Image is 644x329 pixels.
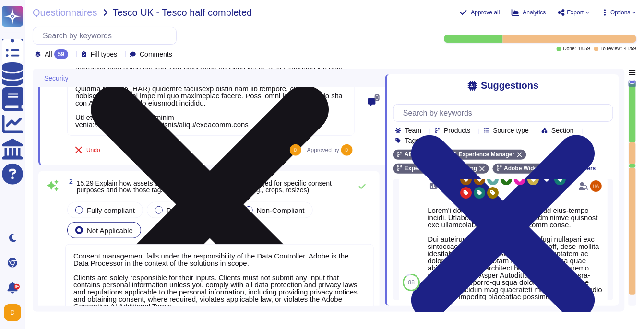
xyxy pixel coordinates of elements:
input: Search by keywords [398,105,613,121]
span: Comments [140,51,172,58]
span: Export [567,10,584,15]
span: 0 [375,94,380,101]
span: Security [44,75,69,82]
span: Analytics [523,10,546,15]
span: Tesco UK - Tesco half completed [113,8,252,17]
img: user [4,304,21,321]
div: 9+ [14,284,20,290]
span: Approve all [471,10,500,15]
span: 2 [65,178,73,185]
img: user [590,180,602,192]
span: Questionnaires [33,8,97,17]
span: Options [611,10,631,15]
span: To review: [601,47,622,51]
img: user [290,144,301,156]
button: user [2,302,28,323]
span: Fill types [91,51,117,58]
img: user [341,144,353,156]
button: Analytics [512,9,546,16]
span: 41 / 59 [624,47,636,51]
span: Done: [563,47,576,51]
span: 88 [408,280,415,285]
span: All [45,51,52,58]
button: Approve all [460,9,500,16]
div: 59 [54,49,68,59]
span: 18 / 59 [578,47,590,51]
input: Search by keywords [38,27,176,44]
